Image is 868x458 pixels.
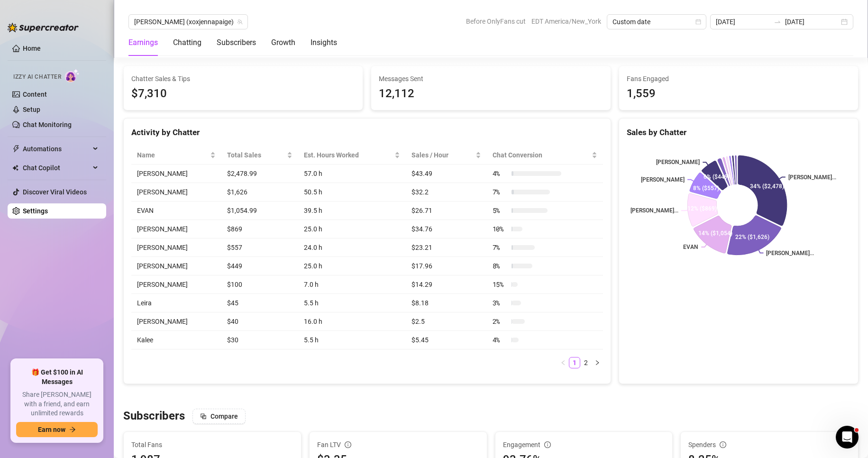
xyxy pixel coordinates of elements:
span: Compare [210,412,238,420]
span: Total Fans [131,440,293,450]
td: $5.45 [406,331,487,349]
span: Custom date [612,15,701,29]
a: Home [23,45,41,52]
span: EDT America/New_York [531,14,601,28]
td: $2.5 [406,312,487,331]
span: 3 % [493,298,508,308]
span: swap-right [774,18,781,26]
td: [PERSON_NAME] [131,165,221,183]
div: Est. Hours Worked [304,150,392,160]
td: $557 [221,238,298,257]
span: 7 % [493,187,508,197]
td: [PERSON_NAME] [131,312,221,331]
td: $34.76 [406,220,487,238]
td: $14.29 [406,275,487,294]
td: 25.0 h [298,220,405,238]
text: [PERSON_NAME]... [788,174,836,181]
span: Fans Engaged [627,73,850,84]
td: $43.49 [406,165,487,183]
span: Share [PERSON_NAME] with a friend, and earn unlimited rewards [16,390,98,418]
span: info-circle [345,441,351,448]
span: Automations [23,141,90,156]
a: Discover Viral Videos [23,188,87,196]
text: [PERSON_NAME] [656,159,700,165]
div: Chatting [173,37,201,48]
th: Sales / Hour [406,146,487,165]
button: right [592,357,603,368]
a: Settings [23,207,48,215]
span: $7,310 [131,85,355,103]
td: $45 [221,294,298,312]
span: 10 % [493,224,508,234]
span: Izzy AI Chatter [13,73,61,82]
span: Chat Copilot [23,160,90,175]
div: Spenders [688,440,850,450]
span: Earn now [38,426,65,433]
span: Chatter Sales & Tips [131,73,355,84]
td: $8.18 [406,294,487,312]
div: Insights [311,37,337,48]
button: Compare [192,409,246,424]
td: $449 [221,257,298,275]
a: Content [23,91,47,98]
td: 7.0 h [298,275,405,294]
span: 🎁 Get $100 in AI Messages [16,368,98,386]
td: $23.21 [406,238,487,257]
span: right [594,360,600,366]
td: [PERSON_NAME] [131,275,221,294]
div: Fan LTV [317,440,479,450]
h3: Subscribers [123,409,185,424]
span: 4 % [493,168,508,179]
div: Engagement [503,440,665,450]
iframe: Intercom live chat [836,426,859,449]
td: 5.5 h [298,331,405,349]
span: 15 % [493,279,508,290]
text: [PERSON_NAME]... [630,208,678,214]
td: EVAN [131,202,221,220]
td: 50.5 h [298,183,405,202]
img: AI Chatter [65,69,80,82]
a: 1 [569,357,580,368]
span: 2 % [493,316,508,327]
li: 1 [569,357,580,368]
span: Name [137,150,208,160]
td: $2,478.99 [221,165,298,183]
li: Previous Page [557,357,569,368]
td: $100 [221,275,298,294]
text: [PERSON_NAME] [641,176,685,183]
span: calendar [695,19,701,25]
span: info-circle [720,441,726,448]
div: Subscribers [217,37,256,48]
th: Chat Conversion [487,146,603,165]
span: team [237,19,243,25]
span: 8 % [493,261,508,271]
input: Start date [716,17,770,27]
div: Sales by Chatter [627,126,850,139]
td: [PERSON_NAME] [131,257,221,275]
li: Next Page [592,357,603,368]
td: 39.5 h [298,202,405,220]
td: $40 [221,312,298,331]
td: 5.5 h [298,294,405,312]
div: 1,559 [627,85,850,103]
td: 16.0 h [298,312,405,331]
input: End date [785,17,839,27]
span: Jenna (xoxjennapaige) [134,15,242,29]
td: 25.0 h [298,257,405,275]
td: $869 [221,220,298,238]
span: thunderbolt [12,145,20,153]
td: $26.71 [406,202,487,220]
div: Growth [271,37,295,48]
span: to [774,18,781,26]
span: 4 % [493,335,508,345]
td: $17.96 [406,257,487,275]
span: info-circle [544,441,551,448]
text: [PERSON_NAME]... [767,250,814,256]
div: 12,112 [379,85,603,103]
th: Name [131,146,221,165]
td: 24.0 h [298,238,405,257]
button: Earn nowarrow-right [16,422,98,437]
span: Total Sales [227,150,285,160]
td: $1,054.99 [221,202,298,220]
img: Chat Copilot [12,165,18,171]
